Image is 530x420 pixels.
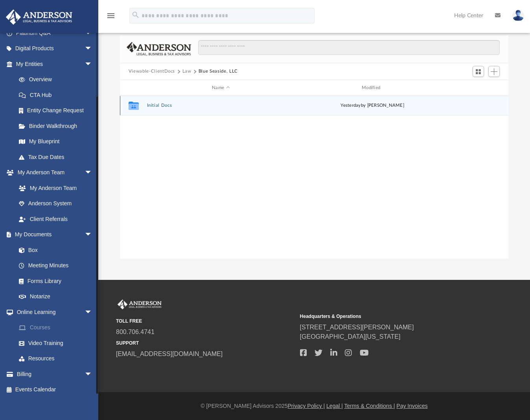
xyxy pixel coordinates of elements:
[6,304,104,320] a: Online Learningarrow_drop_down
[473,66,484,77] button: Switch to Grid View
[11,320,104,336] a: Courses
[198,40,500,55] input: Search files and folders
[11,134,100,150] a: My Blueprint
[6,366,104,382] a: Billingarrow_drop_down
[106,11,116,20] i: menu
[298,102,447,110] div: by [PERSON_NAME]
[396,403,427,409] a: Pay Invoices
[11,258,100,274] a: Meeting Minutes
[6,227,100,243] a: My Documentsarrow_drop_down
[11,103,104,119] a: Entity Change Request
[340,104,361,108] span: yesterday
[85,366,100,382] span: arrow_drop_down
[116,329,155,335] a: 800.706.4741
[6,41,104,57] a: Digital Productsarrow_drop_down
[11,87,104,103] a: CTA Hub
[85,165,100,181] span: arrow_drop_down
[450,84,505,91] div: id
[288,403,325,409] a: Privacy Policy |
[11,211,100,227] a: Client Referrals
[11,118,104,134] a: Binder Walkthrough
[6,382,104,398] a: Events Calendar
[85,25,100,41] span: arrow_drop_down
[344,403,395,409] a: Terms & Conditions |
[326,403,343,409] a: Legal |
[11,149,104,165] a: Tax Due Dates
[488,66,500,77] button: Add
[131,11,140,19] i: search
[146,84,294,91] div: Name
[98,402,530,410] div: © [PERSON_NAME] Advisors 2025
[298,84,446,91] div: Modified
[147,103,295,108] button: Initial Docs
[11,335,100,351] a: Video Training
[300,333,401,340] a: [GEOGRAPHIC_DATA][US_STATE]
[11,180,96,196] a: My Anderson Team
[120,96,508,259] div: grid
[6,56,104,72] a: My Entitiesarrow_drop_down
[123,84,143,91] div: id
[300,313,478,320] small: Headquarters & Operations
[11,273,96,289] a: Forms Library
[11,351,104,367] a: Resources
[11,242,96,258] a: Box
[300,324,414,331] a: [STREET_ADDRESS][PERSON_NAME]
[85,41,100,57] span: arrow_drop_down
[4,9,75,25] img: Anderson Advisors Platinum Portal
[11,72,104,88] a: Overview
[116,318,294,325] small: TOLL FREE
[106,15,116,20] a: menu
[116,299,163,310] img: Anderson Advisors Platinum Portal
[6,165,100,181] a: My Anderson Teamarrow_drop_down
[199,68,238,75] button: Blue Seaside, LLC
[85,56,100,72] span: arrow_drop_down
[116,340,294,347] small: SUPPORT
[11,289,100,305] a: Notarize
[182,68,191,75] button: Law
[11,196,100,212] a: Anderson System
[512,10,524,21] img: User Pic
[129,68,175,75] button: Viewable-ClientDocs
[85,227,100,243] span: arrow_drop_down
[85,304,100,320] span: arrow_drop_down
[116,351,223,357] a: [EMAIL_ADDRESS][DOMAIN_NAME]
